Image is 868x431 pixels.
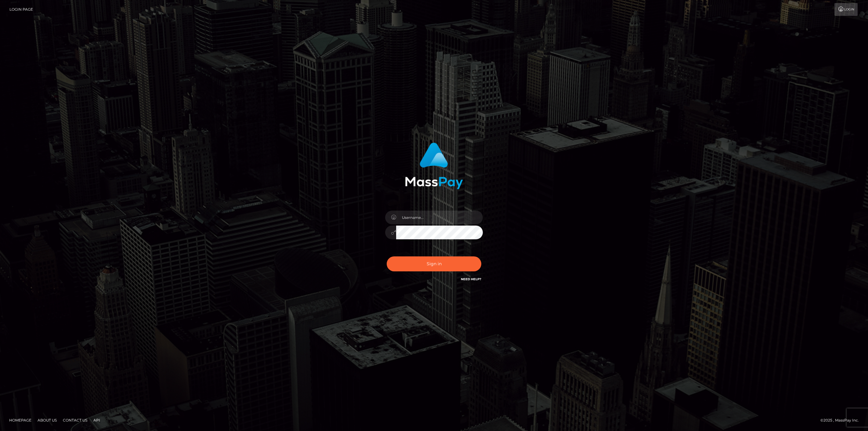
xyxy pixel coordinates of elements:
[820,417,863,424] div: © 2025 , MassPay Inc.
[60,415,90,425] a: Contact Us
[461,277,481,281] a: Need Help?
[834,3,858,16] a: Login
[7,415,34,425] a: Homepage
[405,143,463,189] img: MassPay Login
[387,256,481,271] button: Sign in
[35,415,59,425] a: About Us
[91,415,103,425] a: API
[396,211,483,224] input: Username...
[9,3,33,16] a: Login Page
